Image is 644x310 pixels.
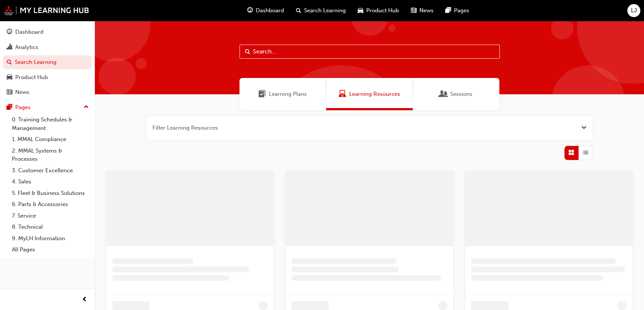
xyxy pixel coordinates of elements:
[247,6,253,15] span: guage-icon
[439,3,475,18] a: pages-iconPages
[411,6,416,15] span: news-icon
[326,78,413,110] a: Learning ResourcesLearning Resources
[239,78,326,110] a: Learning PlansLearning Plans
[9,114,92,134] a: 0. Training Schedules & Management
[3,55,92,69] a: Search Learning
[569,149,574,157] span: Grid
[405,3,439,18] a: news-iconNews
[290,3,352,18] a: search-iconSearch Learning
[15,88,29,97] div: News
[82,295,87,304] span: prev-icon
[84,102,89,112] span: up-icon
[9,134,92,145] a: 1. MMAL Compliance
[4,6,89,15] img: mmal
[15,43,38,52] div: Analytics
[9,145,92,165] a: 2. MMAL Systems & Processes
[3,25,92,39] a: Dashboard
[581,124,587,132] button: Open the filter
[3,24,92,101] button: DashboardAnalyticsSearch LearningProduct HubNews
[9,221,92,233] a: 8. Technical
[358,6,363,15] span: car-icon
[9,199,92,210] a: 6. Parts & Accessories
[258,90,266,98] span: Learning Plans
[7,74,12,81] span: car-icon
[450,90,472,98] span: Sessions
[296,6,301,15] span: search-icon
[3,85,92,99] a: News
[9,187,92,199] a: 5. Fleet & Business Solutions
[245,48,250,56] span: Search
[241,3,290,18] a: guage-iconDashboard
[3,71,92,84] a: Product Hub
[3,40,92,54] a: Analytics
[15,73,48,82] div: Product Hub
[15,28,44,36] div: Dashboard
[349,90,400,98] span: Learning Resources
[583,149,588,157] span: List
[256,6,284,15] span: Dashboard
[9,210,92,222] a: 7. Service
[9,233,92,244] a: 9. MyLH Information
[7,59,12,66] span: search-icon
[7,29,12,36] span: guage-icon
[239,45,500,59] input: Search...
[7,89,12,96] span: news-icon
[9,165,92,176] a: 3. Customer Excellence
[269,90,307,98] span: Learning Plans
[440,90,447,98] span: Sessions
[419,6,434,15] span: News
[3,101,92,114] button: Pages
[9,176,92,187] a: 4. Sales
[445,6,451,15] span: pages-icon
[7,104,12,111] span: pages-icon
[366,6,399,15] span: Product Hub
[413,78,499,110] a: SessionsSessions
[454,6,469,15] span: Pages
[352,3,405,18] a: car-iconProduct Hub
[15,103,30,112] div: Pages
[7,44,12,51] span: chart-icon
[631,6,637,15] span: LJ
[304,6,346,15] span: Search Learning
[627,4,640,17] button: LJ
[339,90,346,98] span: Learning Resources
[9,244,92,255] a: All Pages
